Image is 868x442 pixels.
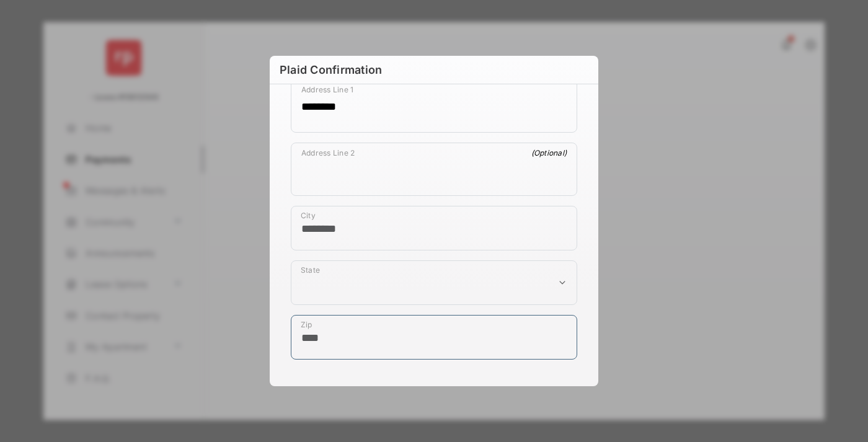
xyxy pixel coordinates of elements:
div: payment_method_screening[postal_addresses][administrativeArea] [291,260,577,305]
div: payment_method_screening[postal_addresses][locality] [291,206,577,250]
div: payment_method_screening[postal_addresses][addressLine1] [291,79,577,133]
div: payment_method_screening[postal_addresses][postalCode] [291,315,577,360]
h6: Plaid Confirmation [270,56,598,84]
div: payment_method_screening[postal_addresses][addressLine2] [291,143,577,196]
